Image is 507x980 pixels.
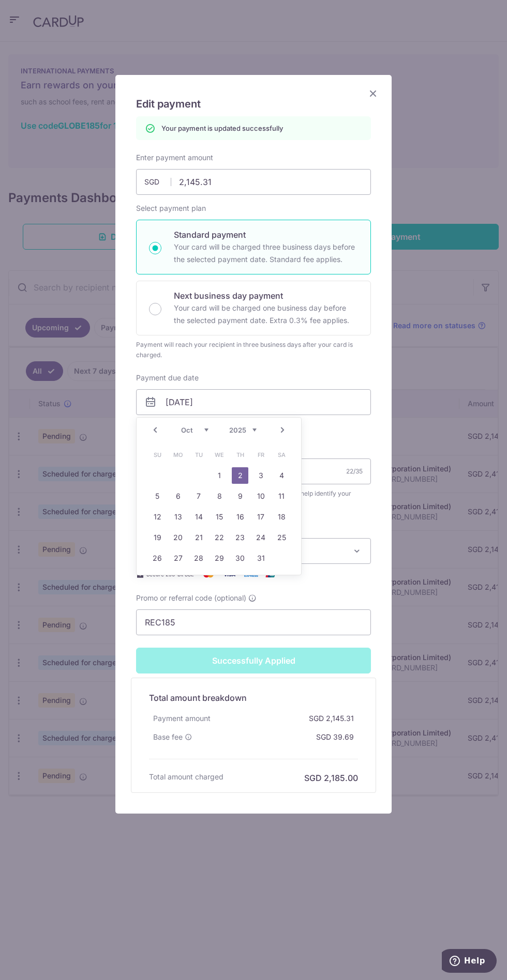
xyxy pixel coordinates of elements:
[174,241,358,266] p: Your card will be charged three business days before the selected payment date. Standard fee appl...
[136,169,371,195] input: 0.00
[211,509,228,525] a: 15
[346,466,363,477] div: 22/35
[442,949,497,975] iframe: Opens a widget where you can find more information
[136,203,206,213] label: Select payment plan
[190,550,207,566] a: 28
[232,509,248,525] a: 16
[136,340,371,360] div: Payment will reach your recipient in three business days after your card is charged.
[174,228,358,241] p: Standard payment
[136,373,199,383] label: Payment due date
[190,509,207,525] a: 14
[170,488,186,504] a: 6
[174,302,358,327] p: Your card will be charged one business day before the selected payment date. Extra 0.3% fee applies.
[136,96,371,112] h5: Edit payment
[149,447,166,463] span: Sunday
[273,488,290,504] a: 11
[136,152,213,163] label: Enter payment amount
[367,87,379,100] button: Close
[190,529,207,546] a: 21
[149,488,166,504] a: 5
[305,709,358,728] div: SGD 2,145.31
[153,732,183,742] span: Base fee
[136,389,371,415] input: DD / MM / YYYY
[252,529,269,546] a: 24
[149,509,166,525] a: 12
[170,447,186,463] span: Monday
[211,550,228,566] a: 29
[211,467,228,484] a: 1
[276,424,289,436] a: Next
[312,728,358,746] div: SGD 39.69
[144,177,171,187] span: SGD
[211,488,228,504] a: 8
[149,709,215,728] div: Payment amount
[190,488,207,504] a: 7
[252,447,269,463] span: Friday
[149,692,358,704] h5: Total amount breakdown
[273,467,290,484] a: 4
[232,488,248,504] a: 9
[273,509,290,525] a: 18
[136,593,246,603] span: Promo or referral code (optional)
[149,424,161,436] a: Prev
[170,550,186,566] a: 27
[232,447,248,463] span: Thursday
[232,550,248,566] a: 30
[149,772,223,782] h6: Total amount charged
[252,467,269,484] a: 3
[190,447,207,463] span: Tuesday
[252,550,269,566] a: 31
[211,447,228,463] span: Wednesday
[149,550,166,566] a: 26
[174,289,358,302] p: Next business day payment
[211,529,228,546] a: 22
[232,529,248,546] a: 23
[273,529,290,546] a: 25
[252,488,269,504] a: 10
[149,529,166,546] a: 19
[252,509,269,525] a: 17
[161,123,283,133] p: Your payment is updated successfully
[170,529,186,546] a: 20
[273,447,290,463] span: Saturday
[304,772,358,784] h6: SGD 2,185.00
[232,467,248,484] a: 2
[170,509,186,525] a: 13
